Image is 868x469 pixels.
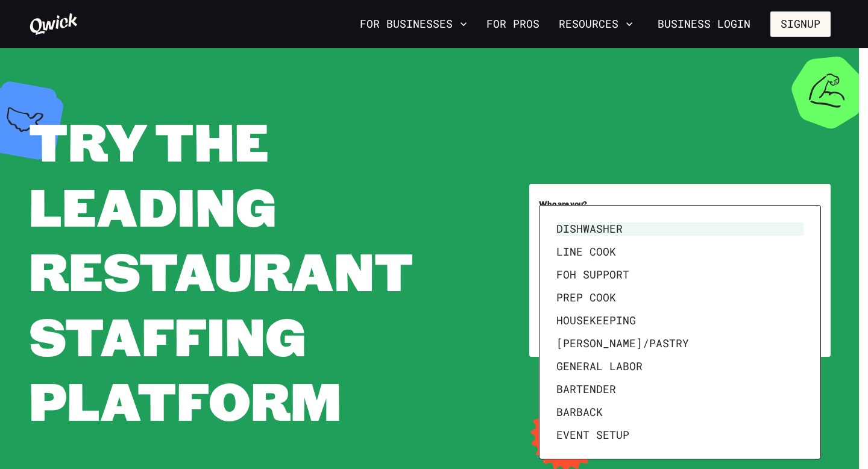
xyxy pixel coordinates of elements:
[552,332,808,355] li: [PERSON_NAME]/Pastry
[552,286,808,309] li: Prep Cook
[552,309,808,332] li: Housekeeping
[552,401,808,424] li: Barback
[552,378,808,401] li: Bartender
[552,263,808,286] li: FOH Support
[552,355,808,378] li: General Labor
[552,424,808,447] li: Event Setup
[552,218,808,241] li: Dishwasher
[552,241,808,263] li: Line Cook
